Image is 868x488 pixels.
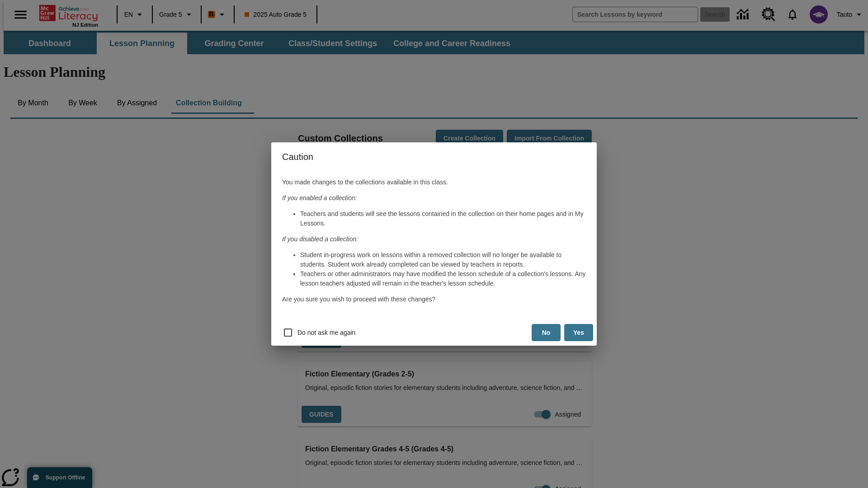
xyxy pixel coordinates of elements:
[282,295,586,304] p: Are you sure you wish to proceed with these changes?
[282,235,358,243] em: If you disabled a collection:
[300,209,586,228] li: Teachers and students will see the lessons contained in the collection on their home pages and in...
[282,178,586,187] p: You made changes to the collections available in this class.
[564,324,593,342] button: Yes
[532,324,561,342] button: No
[282,194,357,202] em: If you enabled a collection:
[271,142,597,171] h4: Caution
[300,250,586,269] li: Student in-progress work on lessons within a removed collection will no longer be available to st...
[300,269,586,288] li: Teachers or other administrators may have modified the lesson schedule of a collection's lessons....
[297,328,355,338] span: Do not ask me again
